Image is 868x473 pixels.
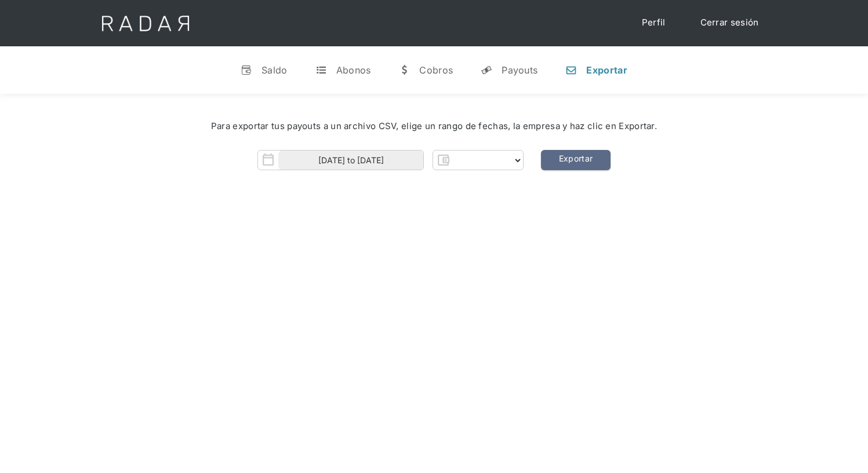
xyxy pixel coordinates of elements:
[398,64,410,76] div: w
[586,64,627,76] div: Exportar
[502,64,537,76] div: Payouts
[257,150,524,170] form: Form
[481,64,492,76] div: y
[241,64,252,76] div: v
[262,64,288,76] div: Saldo
[689,12,771,34] a: Cerrar sesión
[336,64,371,76] div: Abonos
[630,12,677,34] a: Perfil
[419,64,453,76] div: Cobros
[565,64,577,76] div: n
[315,64,327,76] div: t
[35,120,833,133] div: Para exportar tus payouts a un archivo CSV, elige un rango de fechas, la empresa y haz clic en Ex...
[541,150,611,170] a: Exportar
